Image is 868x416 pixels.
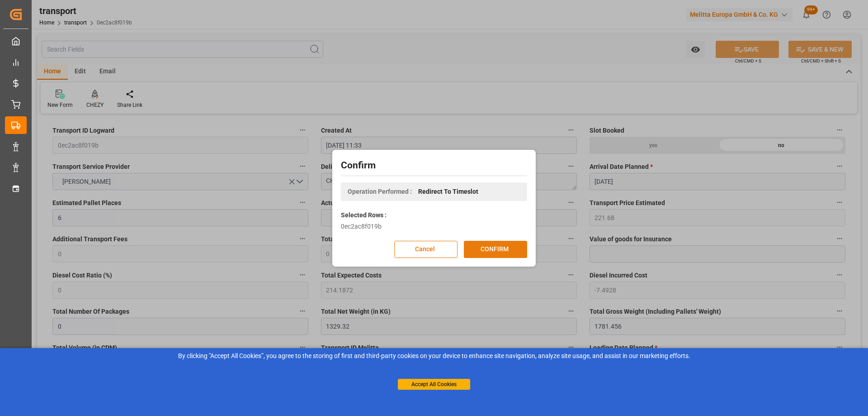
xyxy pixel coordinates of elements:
[394,241,458,258] button: Cancel
[348,187,412,196] span: Operation Performed :
[398,379,470,390] button: Accept All Cookies
[341,158,527,173] h2: Confirm
[418,187,478,196] span: Redirect To Timeslot
[6,351,862,361] div: By clicking "Accept All Cookies”, you agree to the storing of first and third-party cookies on yo...
[341,210,387,220] label: Selected Rows :
[341,222,527,231] div: 0ec2ac8f019b
[464,241,527,258] button: CONFIRM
